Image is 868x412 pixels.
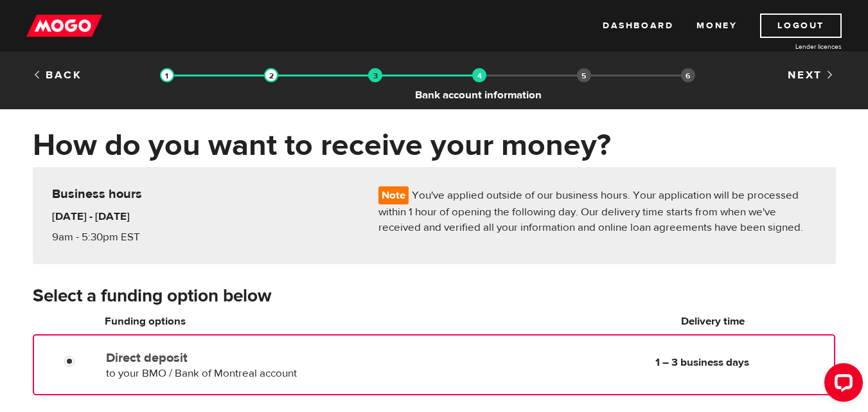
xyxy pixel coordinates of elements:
a: Lender licences [745,42,842,51]
b: 1 – 3 business days [655,355,749,370]
img: transparent-188c492fd9eaac0f573672f40bb141c2.gif [264,68,278,82]
h6: Delivery time [596,314,831,329]
h1: How do you want to receive your money? [33,129,836,162]
img: transparent-188c492fd9eaac0f573672f40bb141c2.gif [472,68,486,82]
a: Dashboard [603,13,673,38]
img: transparent-188c492fd9eaac0f573672f40bb141c2.gif [160,68,174,82]
a: Bank account information [472,68,486,82]
a: Next [788,68,835,82]
h5: Business hours [52,186,359,202]
h6: [DATE] - [DATE] [52,209,196,224]
a: Money [696,13,737,38]
a: Logout [760,13,842,38]
img: mogo_logo-11ee424be714fa7cbb0f0f49df9e16ec.png [26,13,102,38]
span: Note [378,186,409,204]
label: Direct deposit [106,350,401,366]
span: Bank account information [415,87,542,103]
h6: Funding options [105,314,401,329]
h3: Select a funding option below [33,286,836,307]
span: to your BMO / Bank of Montreal account [106,366,297,381]
p: You've applied outside of our business hours. Your application will be processed within 1 hour of... [378,186,817,235]
iframe: LiveChat chat widget [814,358,868,412]
p: 9am - 5:30pm EST [52,229,196,245]
img: transparent-188c492fd9eaac0f573672f40bb141c2.gif [368,68,382,82]
a: Back [33,68,82,82]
